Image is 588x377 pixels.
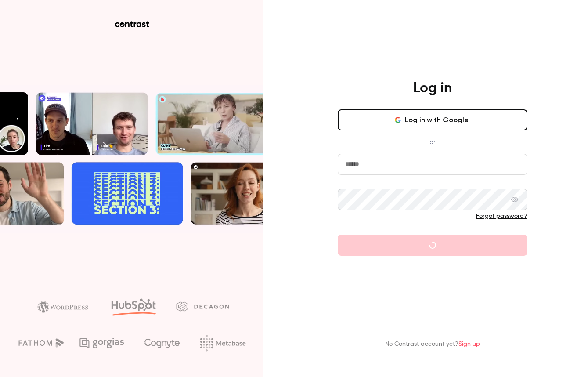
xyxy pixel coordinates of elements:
p: No Contrast account yet? [385,340,480,349]
button: Log in with Google [338,109,527,130]
h4: Log in [413,80,452,97]
img: decagon [176,301,229,311]
a: Forgot password? [476,213,527,219]
span: or [425,138,440,147]
a: Sign up [458,341,480,347]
